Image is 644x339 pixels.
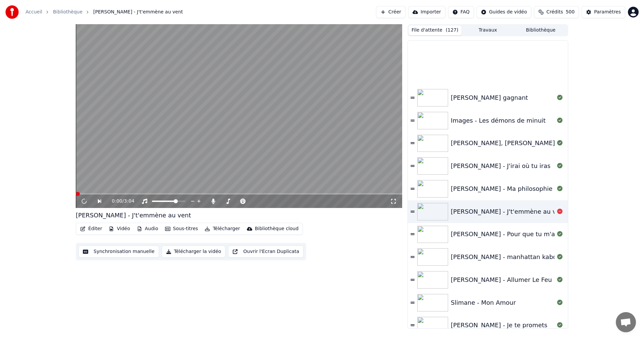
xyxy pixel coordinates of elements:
[408,6,445,18] button: Importer
[451,229,592,239] div: [PERSON_NAME] - Pour que tu m'aimes encore
[582,6,625,18] button: Paramètres
[93,9,183,15] span: [PERSON_NAME] - J't'emmène au vent
[202,224,243,234] button: Télécharger
[409,26,462,35] button: File d'attente
[162,224,201,234] button: Sous-titres
[162,246,226,258] button: Télécharger la vidéo
[514,26,567,35] button: Bibliothèque
[376,6,406,18] button: Créer
[112,198,128,205] div: /
[78,246,159,258] button: Synchronisation manuelle
[255,225,299,232] div: Bibliothèque cloud
[451,184,552,194] div: [PERSON_NAME] - Ma philosophie
[76,211,191,220] div: [PERSON_NAME] - J't'emmène au vent
[451,275,552,285] div: [PERSON_NAME] - Allumer Le Feu
[451,207,566,216] div: [PERSON_NAME] - J't'emmène au vent
[451,298,516,307] div: Slimane - Mon Amour
[534,6,579,18] button: Crédits500
[451,321,547,330] div: [PERSON_NAME] - Je te promets
[5,5,19,19] img: youka
[112,198,122,205] span: 0:00
[616,312,636,332] div: Ouvrir le chat
[53,9,83,15] a: Bibliothèque
[546,9,563,15] span: Crédits
[124,198,134,205] span: 3:04
[566,9,575,15] span: 500
[25,9,42,15] a: Accueil
[594,9,621,15] div: Paramètres
[451,252,562,262] div: [PERSON_NAME] - manhattan kaboul
[477,6,531,18] button: Guides de vidéo
[228,246,304,258] button: Ouvrir l'Ecran Duplicata
[448,6,474,18] button: FAQ
[25,9,183,15] nav: breadcrumb
[77,224,105,234] button: Éditer
[462,26,515,35] button: Travaux
[451,161,550,171] div: [PERSON_NAME] - J'irai où tu iras
[446,27,459,34] span: ( 127 )
[451,138,598,148] div: [PERSON_NAME], [PERSON_NAME] - Sous le vent
[451,116,546,125] div: Images - Les démons de minuit
[451,93,528,102] div: [PERSON_NAME] gagnant
[134,224,161,234] button: Audio
[106,224,132,234] button: Vidéo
